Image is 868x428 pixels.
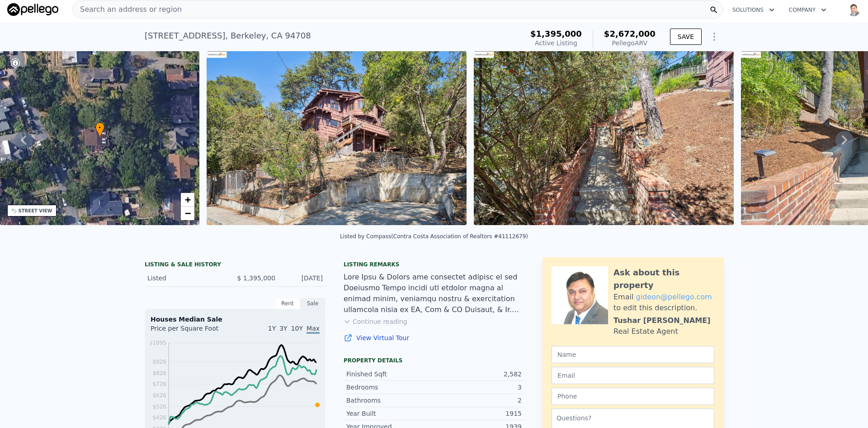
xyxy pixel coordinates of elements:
tspan: $626 [152,392,166,399]
div: Finished Sqft [346,370,434,379]
span: 1Y [268,325,276,332]
tspan: $726 [152,381,166,387]
div: Email to edit this description. [613,292,714,313]
tspan: $826 [152,370,166,376]
div: Houses Median Sale [151,315,320,324]
span: 3Y [279,325,287,332]
div: 2,582 [434,370,522,379]
div: Property details [344,357,524,364]
div: Listed [147,274,228,283]
a: Zoom in [181,193,194,207]
div: Sale [300,298,325,309]
input: Email [552,367,714,384]
div: 2 [434,396,522,405]
input: Name [552,346,714,363]
div: Listing remarks [344,261,524,268]
span: • [95,124,104,132]
div: 3 [434,383,522,392]
tspan: $526 [152,404,166,410]
div: Ask about this property [613,266,714,292]
span: $ 1,395,000 [237,274,275,282]
div: LISTING & SALE HISTORY [145,261,325,270]
div: [STREET_ADDRESS] , Berkeley , CA 94708 [145,29,311,42]
span: $2,672,000 [604,29,656,38]
button: Company [782,2,834,18]
span: $1,395,000 [530,29,582,38]
a: Zoom out [181,207,194,220]
tspan: $926 [152,359,166,365]
div: Listed by Compass (Contra Costa Association of Realtors #41112679) [340,233,528,240]
span: + [185,194,191,205]
div: Bathrooms [346,396,434,405]
div: Rent [275,298,300,309]
span: − [185,207,191,219]
span: Max [307,325,320,334]
div: 1915 [434,409,522,418]
button: Solutions [725,2,782,18]
div: Real Estate Agent [613,326,678,337]
div: Bedrooms [346,383,434,392]
div: Year Built [346,409,434,418]
img: Sale: 169779155 Parcel: 34375167 [207,51,467,225]
button: Show Options [705,28,723,46]
div: [DATE] [283,274,323,283]
div: Price per Square Foot [151,324,235,338]
div: Pellego ARV [604,38,656,48]
img: Sale: 169779155 Parcel: 34375167 [474,51,734,225]
span: Active Listing [535,39,577,47]
input: Phone [552,388,714,405]
button: Continue reading [344,317,407,326]
div: Tushar [PERSON_NAME] [613,315,710,326]
div: Lore Ipsu & Dolors ame consectet adipisc el sed Doeiusmo Tempo incidi utl etdolor magna al enimad... [344,272,524,315]
div: STREET VIEW [19,207,52,214]
a: gideon@pellego.com [636,293,712,301]
div: • [95,122,104,138]
tspan: $426 [152,414,166,421]
img: avatar [846,2,861,17]
span: Search an address or region [73,4,182,15]
tspan: $1095 [149,340,166,346]
button: SAVE [670,29,702,45]
span: 10Y [291,325,303,332]
a: View Virtual Tour [344,333,524,342]
img: Pellego [7,3,58,16]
